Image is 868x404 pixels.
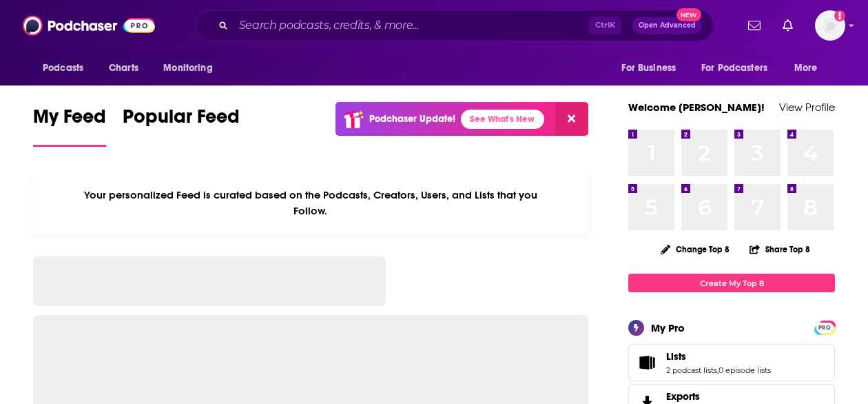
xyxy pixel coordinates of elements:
[815,10,845,41] span: Logged in as aridings
[779,101,835,114] a: View Profile
[33,105,106,147] a: My Feed
[815,10,845,41] img: User Profile
[717,365,719,375] span: ,
[651,321,685,334] div: My Pro
[589,17,621,34] span: Ctrl K
[719,365,771,375] a: 0 episode lists
[628,344,835,381] span: Lists
[123,105,240,147] a: Popular Feed
[43,59,83,78] span: Podcasts
[628,101,765,114] a: Welcome [PERSON_NAME]!
[628,274,835,292] a: Create My Top 8
[666,350,771,363] a: Lists
[666,350,686,363] span: Lists
[196,10,714,41] div: Search podcasts, credits, & more...
[123,105,240,137] span: Popular Feed
[701,59,767,78] span: For Podcasters
[234,14,589,37] input: Search podcasts, credits, & more...
[33,55,101,81] button: open menu
[816,322,833,332] a: PRO
[666,365,717,375] a: 2 podcast lists
[777,14,798,37] a: Show notifications dropdown
[815,10,845,41] button: Show profile menu
[692,55,787,81] button: open menu
[461,110,544,129] a: See What's New
[639,22,696,29] span: Open Advanced
[743,14,766,37] a: Show notifications dropdown
[23,12,155,39] img: Podchaser - Follow, Share and Rate Podcasts
[834,10,845,21] svg: Add a profile image
[785,55,835,81] button: open menu
[666,390,700,403] span: Exports
[794,59,818,78] span: More
[369,113,455,125] p: Podchaser Update!
[621,59,676,78] span: For Business
[33,172,588,234] div: Your personalized Feed is curated based on the Podcasts, Creators, Users, and Lists that you Follow.
[154,55,230,81] button: open menu
[632,17,702,34] button: Open AdvancedNew
[33,105,106,137] span: My Feed
[109,59,138,78] span: Charts
[633,353,661,372] a: Lists
[749,236,811,263] button: Share Top 8
[612,55,693,81] button: open menu
[816,323,833,333] span: PRO
[652,241,738,258] button: Change Top 8
[676,8,701,21] span: New
[100,55,147,81] a: Charts
[163,59,212,78] span: Monitoring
